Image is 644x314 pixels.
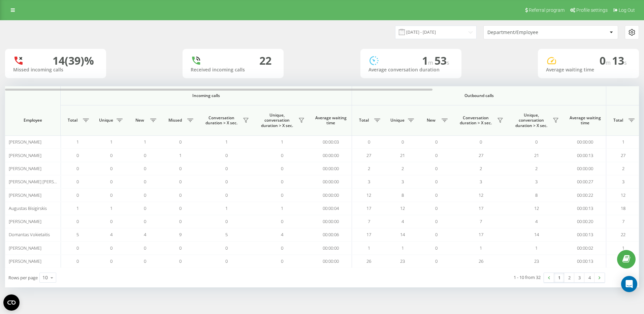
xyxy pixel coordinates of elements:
span: 1 [110,205,112,211]
td: 00:00:13 [564,255,606,268]
span: 2 [480,165,482,171]
span: 0 [144,205,146,211]
span: 5 [76,231,79,238]
span: 4 [144,231,146,238]
span: 23 [400,258,405,264]
span: Total [64,118,81,123]
span: 27 [621,152,625,158]
span: [PERSON_NAME] [9,258,41,264]
span: 0 [179,218,182,224]
span: 18 [621,205,625,211]
span: 0 [110,192,112,198]
span: 0 [144,152,146,158]
span: Average waiting time [315,115,347,126]
span: 12 [534,205,539,211]
span: 0 [281,258,283,264]
td: 00:00:00 [564,135,606,149]
div: Average conversation duration [368,67,453,73]
td: 00:00:20 [564,215,606,228]
span: 0 [225,165,228,171]
a: 4 [584,273,594,282]
span: 0 [179,139,182,145]
span: 0 [179,179,182,185]
span: 0 [480,139,482,145]
td: 00:00:06 [310,228,352,241]
span: 0 [225,218,228,224]
span: 26 [479,258,483,264]
span: 0 [144,165,146,171]
span: 0 [435,192,438,198]
span: 0 [110,245,112,251]
span: 4 [281,231,283,238]
span: 1 [368,245,370,251]
span: 17 [366,231,371,238]
span: 0 [179,192,182,198]
td: 00:00:00 [564,162,606,175]
span: Employee [11,118,55,123]
td: 00:00:00 [310,188,352,201]
span: 0 [281,218,283,224]
span: 0 [144,218,146,224]
span: 0 [535,139,538,145]
span: 4 [401,218,404,224]
span: m [428,59,434,66]
span: 0 [368,139,370,145]
span: [PERSON_NAME] [PERSON_NAME] [9,179,75,185]
span: 2 [622,165,624,171]
span: 1 [622,139,624,145]
span: Outbound calls [368,93,590,98]
span: 0 [179,205,182,211]
span: Domantas Vokietaitis [9,231,50,238]
span: [PERSON_NAME] [9,152,41,158]
td: 00:00:00 [310,162,352,175]
span: 0 [435,179,438,185]
span: 0 [144,179,146,185]
div: Department/Employee [487,30,568,35]
span: Total [610,118,626,123]
span: 0 [435,165,438,171]
span: 0 [110,218,112,224]
span: 21 [400,152,405,158]
span: 23 [534,258,539,264]
span: 1 [535,245,538,251]
span: 26 [366,258,371,264]
span: 0 [435,231,438,238]
div: Missed incoming calls [13,67,98,73]
span: [PERSON_NAME] [9,218,41,224]
span: 4 [535,218,538,224]
span: 53 [434,53,449,68]
span: Unique [389,118,406,123]
span: 1 [76,205,79,211]
span: Conversation duration > Х sec. [456,115,495,126]
span: 12 [366,192,371,198]
span: Rows per page [8,275,38,281]
div: 10 [42,274,48,281]
span: Unique [98,118,115,123]
span: 4 [110,231,112,238]
span: 0 [281,245,283,251]
td: 00:00:03 [310,135,352,149]
span: 1 [179,152,182,158]
td: 00:00:13 [564,149,606,162]
span: Average waiting time [569,115,601,126]
span: 7 [368,218,370,224]
td: 00:00:27 [564,175,606,188]
span: s [624,59,627,66]
span: 1 [76,139,79,145]
span: 3 [535,179,538,185]
span: 1 [225,139,228,145]
span: 14 [400,231,405,238]
span: 0 [435,258,438,264]
td: 00:00:13 [564,202,606,215]
span: 0 [144,245,146,251]
span: 3 [480,179,482,185]
span: 17 [479,231,483,238]
span: 0 [110,258,112,264]
span: 0 [225,192,228,198]
div: Open Intercom Messenger [621,276,637,292]
span: 3 [401,179,404,185]
span: 0 [281,192,283,198]
span: 1 [110,139,112,145]
span: Profile settings [576,7,608,13]
span: 21 [534,152,539,158]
